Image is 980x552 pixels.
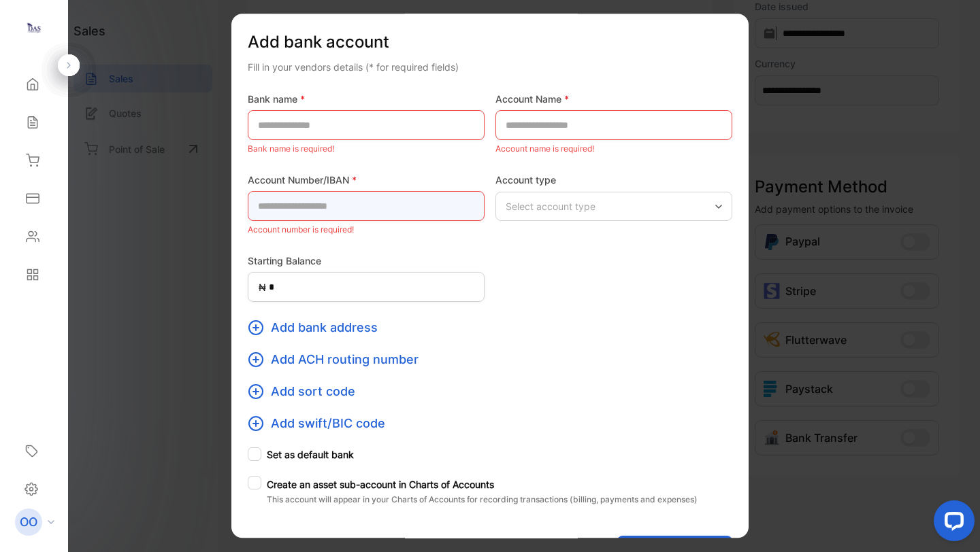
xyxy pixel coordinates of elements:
p: Account number is required! [248,221,485,239]
span: Add swift/BIC code [271,414,385,432]
span: Add bank address [271,318,378,337]
iframe: LiveChat chat widget [923,495,980,552]
p: Bank name is required! [248,140,485,158]
label: Set as default bank [267,449,354,460]
label: Account Name [495,92,732,106]
p: Select account type [506,199,595,213]
label: Bank name [248,92,485,106]
div: Fill in your vendors details (* for required fields) [248,60,732,74]
button: Add sort code [248,382,355,400]
button: Add ACH routing number [248,350,419,368]
label: Account Number/IBAN [248,173,485,187]
button: Add swift/BIC code [248,414,385,432]
p: This account will appear in your Charts of Accounts for recording transactions (billing, payments... [267,492,698,506]
label: Account type [495,174,556,186]
p: Add bank account [248,30,732,54]
span: ₦ [259,280,266,294]
p: Account name is required! [495,140,732,158]
button: Add bank address [248,318,378,337]
label: Starting Balance [248,254,485,268]
p: OO [20,513,37,531]
label: Create an asset sub-account in Charts of Accounts [267,479,494,490]
img: logo [24,18,44,38]
span: Add sort code [271,382,355,400]
span: Add ACH routing number [271,350,419,368]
